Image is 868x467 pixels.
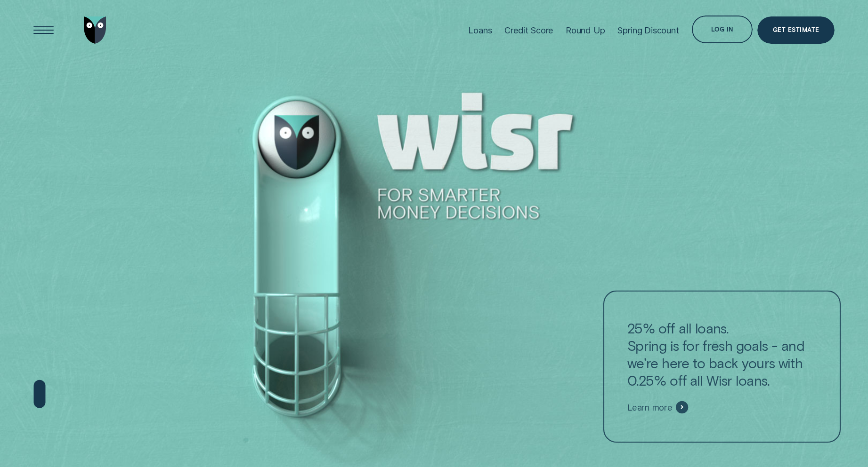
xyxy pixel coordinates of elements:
[692,16,753,43] button: Log in
[84,16,106,44] img: Wisr
[627,402,672,412] span: Learn more
[504,25,553,35] div: Credit Score
[617,25,679,35] div: Spring Discount
[30,16,57,44] button: Open Menu
[603,291,841,443] a: 25% off all loans.Spring is for fresh goals - and we're here to back yours with 0.25% off all Wis...
[566,25,605,35] div: Round Up
[468,25,492,35] div: Loans
[627,320,817,389] p: 25% off all loans. Spring is for fresh goals - and we're here to back yours with 0.25% off all Wi...
[757,16,835,44] a: Get Estimate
